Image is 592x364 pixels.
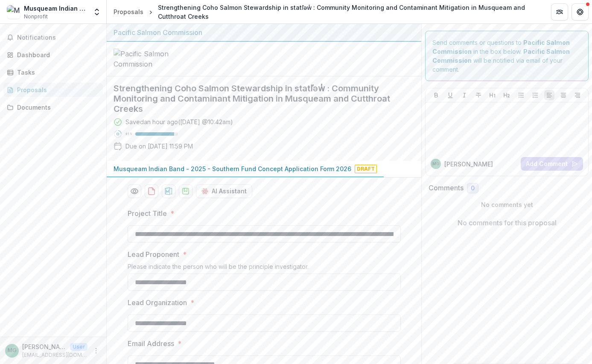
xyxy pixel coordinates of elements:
[17,85,96,94] div: Proposals
[429,200,585,209] p: No comments yet
[114,27,414,38] div: Pacific Salmon Commission
[114,49,199,69] img: Pacific Salmon Commission
[17,50,96,59] div: Dashboard
[114,83,401,114] h2: Strengthening Coho Salmon Stewardship in statl̕əw̓ : Community Monitoring and Contaminant Mitigat...
[128,297,187,308] p: Lead Organization
[3,83,103,97] a: Proposals
[558,90,569,100] button: Align Center
[432,162,439,166] div: Madeline Greenwood
[17,34,99,41] span: Notifications
[521,157,583,171] button: Add Comment
[551,3,568,20] button: Partners
[3,100,103,114] a: Documents
[128,208,167,218] p: Project Title
[516,90,526,100] button: Bullet List
[444,160,493,169] p: [PERSON_NAME]
[145,184,158,198] button: download-proposal
[24,13,48,20] span: Nonprofit
[7,5,20,19] img: Musqueam Indian Band
[3,31,103,44] button: Notifications
[110,1,541,23] nav: breadcrumb
[128,249,179,259] p: Lead Proponent
[125,131,132,137] p: 91 %
[8,348,17,353] div: Madeline Greenwood
[355,165,377,173] span: Draft
[114,7,143,16] div: Proposals
[502,90,512,100] button: Heading 2
[487,90,498,100] button: Heading 1
[70,343,87,351] p: User
[3,65,103,79] a: Tasks
[459,90,470,100] button: Italicize
[572,3,589,20] button: Get Help
[128,263,401,274] div: Please indicate the person who will be the principle investigator.
[22,342,67,351] p: [PERSON_NAME]
[158,3,537,21] div: Strengthening Coho Salmon Stewardship in statl̕əw̓ : Community Monitoring and Contaminant Mitigat...
[572,90,583,100] button: Align Right
[91,3,103,20] button: Open entity switcher
[125,142,193,151] p: Due on [DATE] 11:59 PM
[125,117,233,126] div: Saved an hour ago ( [DATE] @ 10:42am )
[17,68,96,77] div: Tasks
[530,90,540,100] button: Ordered List
[196,184,252,198] button: AI Assistant
[22,351,87,359] p: [EMAIL_ADDRESS][DOMAIN_NAME]
[458,218,557,228] p: No comments for this proposal
[110,6,147,18] a: Proposals
[114,164,351,173] p: Musqueam Indian Band - 2025 - Southern Fund Concept Application Form 2026
[162,184,175,198] button: download-proposal
[429,184,464,192] h2: Comments
[24,4,87,13] div: Musqueam Indian Band
[544,90,554,100] button: Align Left
[431,90,441,100] button: Bold
[445,90,455,100] button: Underline
[17,103,96,112] div: Documents
[128,184,141,198] button: Preview 7288c1fb-5555-4181-9e50-4e41c23b38c8-0.pdf
[91,346,101,356] button: More
[425,31,589,81] div: Send comments or questions to in the box below. will be notified via email of your comment.
[179,184,192,198] button: download-proposal
[128,338,174,349] p: Email Address
[473,90,484,100] button: Strike
[3,48,103,62] a: Dashboard
[471,185,475,192] span: 0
